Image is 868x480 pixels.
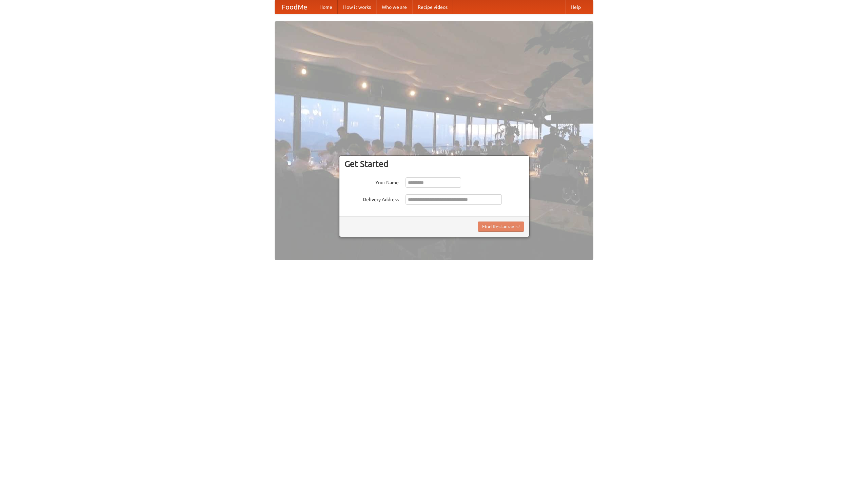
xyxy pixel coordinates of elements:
a: How it works [338,0,376,14]
button: Find Restaurants! [478,222,524,232]
label: Delivery Address [344,194,399,203]
label: Your Name [344,177,399,186]
a: Help [565,0,586,14]
a: Who we are [376,0,412,14]
h3: Get Started [344,159,524,169]
a: Recipe videos [412,0,453,14]
a: FoodMe [275,0,314,14]
a: Home [314,0,338,14]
